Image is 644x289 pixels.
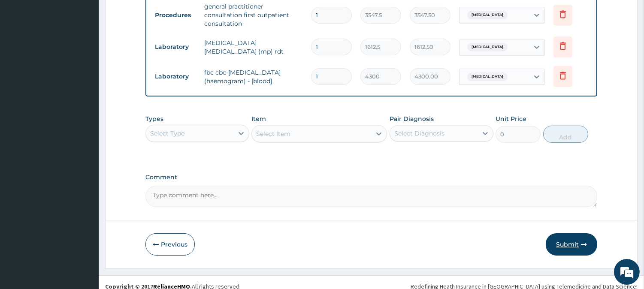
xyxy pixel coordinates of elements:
[16,43,35,64] img: d_794563401_company_1708531726252_794563401
[145,174,597,181] label: Comment
[150,129,184,138] div: Select Type
[141,4,161,25] div: Minimize live chat window
[467,43,508,51] span: [MEDICAL_DATA]
[543,126,588,143] button: Add
[200,64,307,90] td: fbc cbc-[MEDICAL_DATA] (haemogram) - [blood]
[145,115,163,123] label: Types
[467,72,508,81] span: [MEDICAL_DATA]
[546,233,597,256] button: Submit
[4,196,163,226] textarea: Type your message and hit 'Enter'
[151,7,200,23] td: Procedures
[151,39,200,55] td: Laboratory
[496,114,526,123] label: Unit Price
[50,89,118,175] span: We're online!
[390,114,434,123] label: Pair Diagnosis
[45,48,144,59] div: Chat with us now
[200,34,307,60] td: [MEDICAL_DATA] [MEDICAL_DATA] (mp) rdt
[251,114,266,123] label: Item
[145,233,195,256] button: Previous
[467,11,508,19] span: [MEDICAL_DATA]
[151,69,200,84] td: Laboratory
[394,129,444,138] div: Select Diagnosis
